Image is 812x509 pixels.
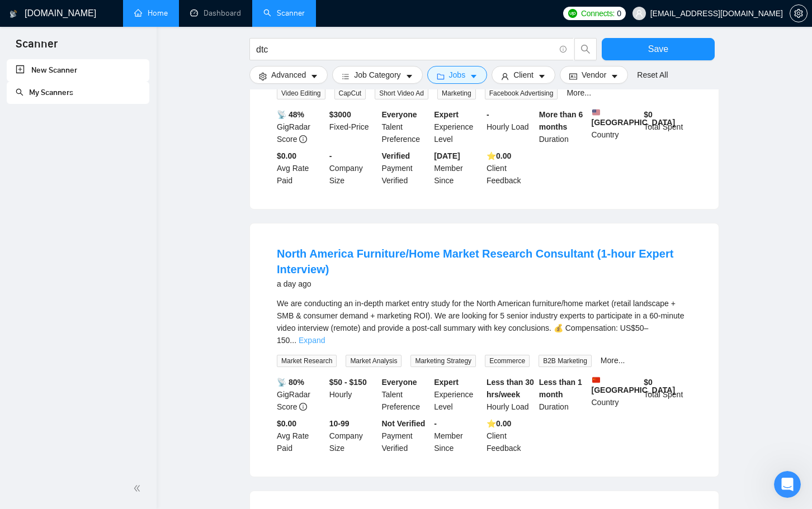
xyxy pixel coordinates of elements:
b: Not Verified [382,419,426,428]
b: 10-99 [329,419,350,428]
button: userClientcaret-down [492,66,555,84]
a: North America Furniture/Home Market Research Consultant (1-hour Expert Interview) [277,248,673,275]
div: We are conducting an in-depth market entry study for the North American furniture/home market (re... [277,297,692,346]
span: Short Video Ad [375,87,428,99]
button: Save [602,38,715,60]
span: Market Analysis [346,355,402,367]
div: Avg Rate Paid [275,417,327,454]
a: dashboardDashboard [190,8,241,18]
a: homeHome [134,8,168,18]
span: Video Editing [277,87,325,99]
div: Client Feedback [484,417,537,454]
span: 0 [617,7,621,20]
b: [DATE] [434,151,460,160]
div: GigRadar Score [275,376,327,413]
div: Talent Preference [380,108,432,145]
a: Reset All [637,69,668,81]
div: Experience Level [432,376,484,413]
span: B2B Marketing [539,355,592,367]
b: 📡 48% [277,110,304,119]
b: ⭐️ 0.00 [487,419,511,428]
b: $ 0 [644,110,653,119]
a: More... [566,88,591,97]
div: Company Size [327,417,380,454]
span: caret-down [538,72,546,80]
div: Client Feedback [484,150,537,187]
div: Company Size [327,150,380,187]
span: Connects: [581,7,615,20]
span: setting [790,9,807,18]
span: Ecommerce [485,355,530,367]
span: Scanner [7,36,67,59]
div: Total Spent [641,376,694,413]
span: setting [259,72,267,80]
input: Search Freelance Jobs... [256,42,555,56]
div: Duration [537,108,589,145]
a: searchMy Scanners [16,88,73,97]
b: Everyone [382,110,417,119]
a: More... [601,356,625,365]
b: - [487,110,489,119]
iframe: Intercom live chat [774,471,801,498]
img: 🇺🇸 [592,108,600,116]
span: info-circle [299,135,307,143]
span: caret-down [470,72,478,80]
div: Country [589,376,642,413]
span: search [575,44,596,54]
a: searchScanner [263,8,305,18]
div: GigRadar Score [275,108,327,145]
a: Expand [299,336,325,345]
div: Talent Preference [380,376,432,413]
a: setting [790,9,808,18]
b: [GEOGRAPHIC_DATA] [592,108,676,127]
b: Expert [434,110,459,119]
b: Everyone [382,378,417,387]
span: Save [648,42,668,56]
b: ⭐️ 0.00 [487,151,511,160]
div: Hourly Load [484,376,537,413]
span: Vendor [582,69,606,81]
span: caret-down [405,72,413,80]
span: info-circle [299,403,307,411]
div: Experience Level [432,108,484,145]
img: upwork-logo.png [568,9,577,18]
b: $0.00 [277,419,296,428]
a: New Scanner [16,59,140,82]
span: folder [437,72,445,80]
span: Jobs [449,69,466,81]
span: Client [513,69,534,81]
b: [GEOGRAPHIC_DATA] [592,376,676,394]
div: Member Since [432,417,484,454]
b: Expert [434,378,459,387]
span: Advanced [271,69,306,81]
span: user [635,9,643,17]
li: My Scanners [7,82,149,104]
b: More than 6 months [539,110,583,131]
div: Total Spent [641,108,694,145]
div: Hourly Load [484,108,537,145]
button: idcardVendorcaret-down [560,66,628,84]
span: Marketing Strategy [410,355,476,367]
div: Member Since [432,150,484,187]
div: Avg Rate Paid [275,150,327,187]
b: - [329,151,332,160]
b: $ 0 [644,378,653,387]
span: double-left [133,483,144,494]
span: Marketing [437,87,476,99]
img: logo [10,5,17,23]
b: - [434,419,437,428]
button: folderJobscaret-down [427,66,488,84]
div: a day ago [277,277,692,291]
span: caret-down [310,72,318,80]
img: 🇨🇳 [592,376,600,384]
div: Payment Verified [380,150,432,187]
b: 📡 80% [277,378,304,387]
span: caret-down [611,72,619,80]
div: Payment Verified [380,417,432,454]
span: Facebook Advertising [485,87,558,99]
b: $0.00 [277,151,296,160]
span: idcard [569,72,577,80]
b: Less than 1 month [539,378,582,399]
button: barsJob Categorycaret-down [332,66,422,84]
b: Verified [382,151,410,160]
